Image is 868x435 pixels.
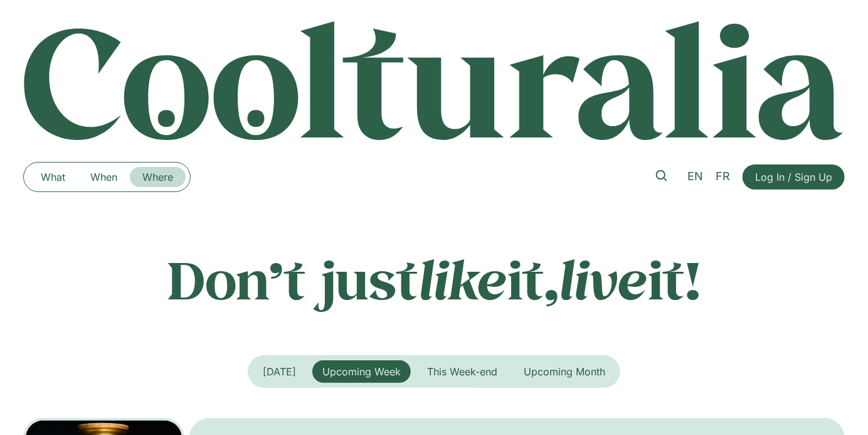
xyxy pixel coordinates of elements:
[743,164,845,190] a: Log In / Sign Up
[755,169,832,185] span: Log In / Sign Up
[688,169,704,183] span: EN
[559,244,648,314] em: live
[23,248,845,311] p: Don’t just it, it!
[28,167,78,187] a: What
[130,167,186,187] a: Where
[427,365,497,378] span: This Week-end
[710,168,737,186] a: FR
[78,167,130,187] a: When
[716,169,731,183] span: FR
[28,167,186,187] nav: Menu
[682,168,710,186] a: EN
[263,365,296,378] span: [DATE]
[418,244,507,314] em: like
[524,365,605,378] span: Upcoming Month
[322,365,401,378] span: Upcoming Week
